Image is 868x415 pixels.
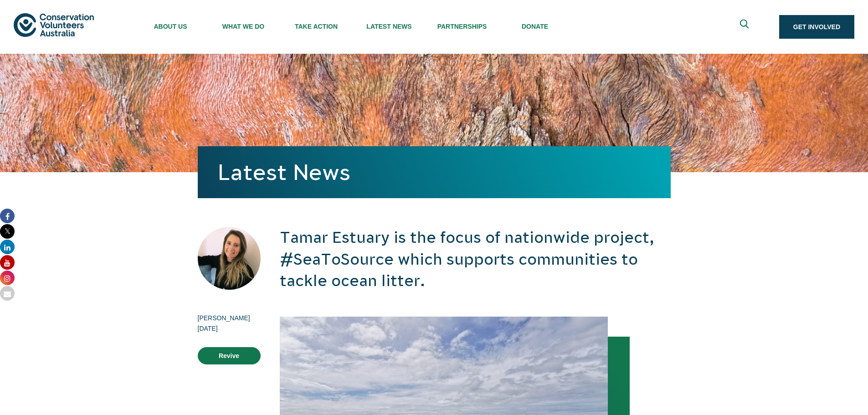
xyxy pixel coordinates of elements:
span: Partnerships [426,23,498,30]
span: Donate [498,23,571,30]
time: [DATE] [198,323,261,333]
button: Expand search box Close search box [734,16,756,38]
span: Take Action [280,23,353,30]
a: Get Involved [779,15,854,39]
span: What We Do [207,23,280,30]
span: [PERSON_NAME] [198,314,250,322]
img: Lucy Curno [198,227,261,290]
span: About Us [134,23,207,30]
h2: Tamar Estuary is the focus of nationwide project, #SeaToSource which supports communities to tack... [280,227,671,292]
span: Latest News [353,23,426,30]
img: logo.svg [14,13,94,36]
span: Expand search box [740,20,751,35]
a: Revive [198,347,261,364]
a: Latest News [218,160,350,184]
